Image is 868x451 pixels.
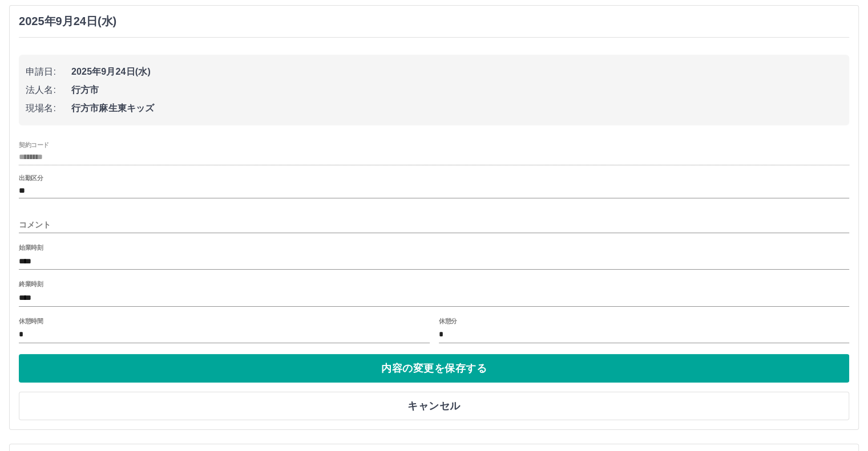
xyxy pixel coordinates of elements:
[19,280,43,289] label: 終業時刻
[19,316,43,325] label: 休憩時間
[71,101,842,115] span: 行方市麻生東キッズ
[19,243,43,252] label: 始業時刻
[19,174,43,182] label: 出勤区分
[26,83,71,97] span: 法人名:
[19,140,49,149] label: 契約コード
[439,316,457,325] label: 休憩分
[71,65,842,79] span: 2025年9月24日(水)
[19,15,116,28] h3: 2025年9月24日(水)
[19,354,849,383] button: 内容の変更を保存する
[26,101,71,115] span: 現場名:
[19,392,849,420] button: キャンセル
[26,65,71,79] span: 申請日:
[71,83,842,97] span: 行方市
